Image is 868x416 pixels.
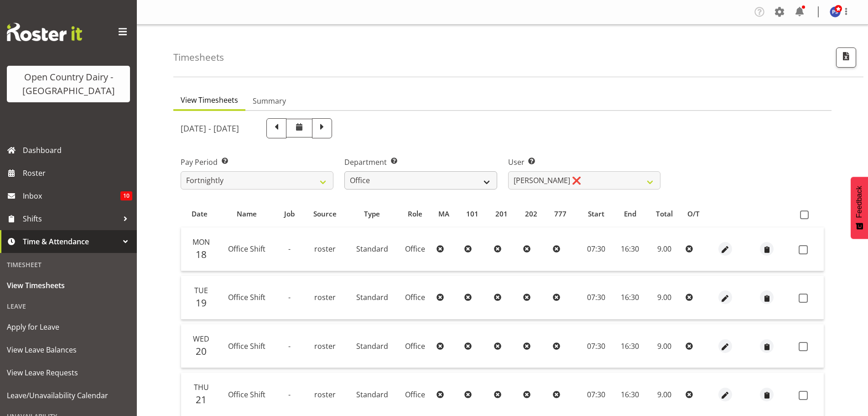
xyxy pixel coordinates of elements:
span: 19 [196,296,207,309]
span: Office [405,341,425,351]
span: End [624,209,636,219]
td: 16:30 [613,276,647,320]
button: Feedback - Show survey [851,177,868,239]
a: View Leave Requests [2,361,135,384]
span: - [288,292,291,302]
span: Start [588,209,604,219]
span: Summary [253,95,286,106]
h5: [DATE] - [DATE] [181,123,239,133]
button: Export CSV [836,47,856,68]
span: Wed [193,334,209,344]
label: Pay Period [181,157,333,168]
label: Department [344,157,497,168]
span: Mon [192,237,210,247]
span: Name [237,209,257,219]
span: Feedback [855,186,863,218]
td: 9.00 [647,324,682,368]
span: Tue [194,285,208,295]
span: Time & Attendance [23,235,119,248]
span: 20 [196,345,207,358]
img: peter-sutherland7458.jpg [830,6,841,17]
a: Apply for Leave [2,316,135,338]
span: Total [656,209,673,219]
span: 777 [554,209,567,219]
span: Office Shift [228,390,265,400]
span: Office Shift [228,292,265,302]
span: Office [405,244,425,254]
span: Inbox [23,189,120,203]
td: 16:30 [613,227,647,271]
a: View Timesheets [2,274,135,297]
span: Office Shift [228,341,265,351]
span: Roster [23,166,132,180]
span: Dashboard [23,143,132,157]
span: Role [408,209,422,219]
div: Leave [2,297,135,316]
td: 07:30 [579,276,613,320]
td: 16:30 [613,324,647,368]
span: 18 [196,248,207,261]
span: roster [314,341,336,351]
td: 07:30 [579,324,613,368]
div: Timesheet [2,255,135,274]
span: View Timesheets [181,95,238,105]
span: View Leave Balances [7,343,130,357]
h4: Timesheets [173,52,224,63]
td: 07:30 [579,227,613,271]
span: roster [314,390,336,400]
span: MA [438,209,449,219]
img: Rosterit website logo [7,23,82,41]
span: 21 [196,393,207,406]
span: Source [313,209,337,219]
span: 202 [525,209,537,219]
span: 10 [120,191,132,200]
span: roster [314,244,336,254]
span: Job [284,209,295,219]
span: 201 [495,209,508,219]
span: Leave/Unavailability Calendar [7,389,130,402]
span: Type [364,209,380,219]
td: Standard [347,227,398,271]
span: roster [314,292,336,302]
span: - [288,244,291,254]
span: 101 [466,209,478,219]
td: Standard [347,324,398,368]
td: Standard [347,276,398,320]
span: Date [192,209,208,219]
a: View Leave Balances [2,338,135,361]
span: Office [405,390,425,400]
span: Apply for Leave [7,320,130,334]
span: Thu [194,382,209,392]
td: 9.00 [647,276,682,320]
div: Open Country Dairy - [GEOGRAPHIC_DATA] [16,70,121,98]
span: - [288,390,291,400]
span: View Leave Requests [7,366,130,379]
span: O/T [687,209,700,219]
td: 9.00 [647,227,682,271]
span: Office Shift [228,244,265,254]
span: Shifts [23,212,119,226]
span: Office [405,292,425,302]
a: Leave/Unavailability Calendar [2,384,135,407]
span: View Timesheets [7,279,130,292]
label: User [508,157,661,168]
span: - [288,341,291,351]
